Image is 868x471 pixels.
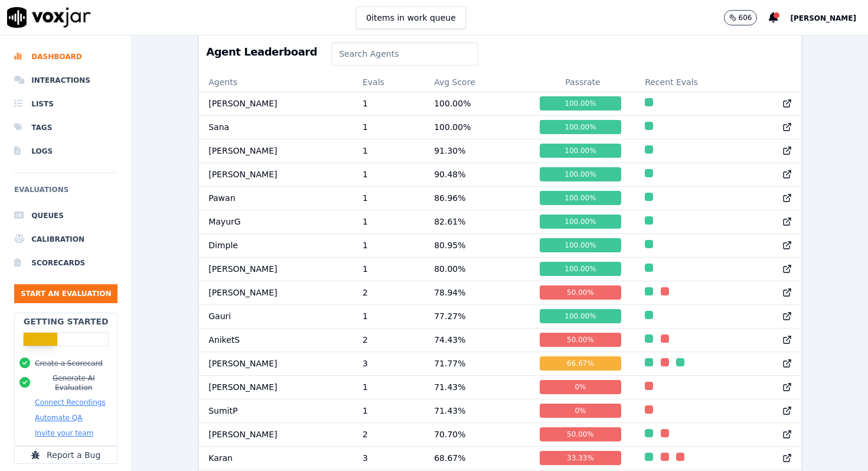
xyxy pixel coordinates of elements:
p: 606 [739,13,752,22]
td: 2 [353,328,425,352]
td: Karan [199,446,353,470]
h2: Getting Started [24,316,109,327]
td: [PERSON_NAME] [199,375,353,399]
a: Tags [14,116,118,139]
td: 2 [353,423,425,446]
td: 90.48 % [425,163,530,186]
a: Lists [14,92,118,116]
div: 50.00 % [540,427,621,441]
td: AniketS [199,328,353,352]
img: voxjar logo [7,7,91,28]
a: Dashboard [14,45,118,69]
td: 80.95 % [425,233,530,257]
button: Generate AI Evaluation [35,373,112,392]
td: 1 [353,233,425,257]
td: [PERSON_NAME] [199,92,353,115]
td: 100.00 % [425,92,530,115]
button: 606 [724,10,758,25]
td: 74.43 % [425,328,530,352]
td: Dimple [199,233,353,257]
td: 71.43 % [425,375,530,399]
td: 2 [353,281,425,304]
td: 80.00 % [425,257,530,281]
div: 100.00 % [540,262,621,276]
td: [PERSON_NAME] [199,423,353,446]
button: Invite your team [35,428,93,438]
button: Connect Recordings [35,398,106,407]
td: 1 [353,304,425,328]
button: Automate QA [35,413,82,423]
td: [PERSON_NAME] [199,163,353,186]
td: MayurG [199,210,353,233]
td: Gauri [199,304,353,328]
td: 1 [353,92,425,115]
td: [PERSON_NAME] [199,139,353,163]
td: SumitP [199,399,353,423]
td: [PERSON_NAME] [199,257,353,281]
td: 91.30 % [425,139,530,163]
a: Queues [14,204,118,228]
a: Logs [14,139,118,163]
td: 3 [353,352,425,375]
div: 100.00 % [540,215,621,229]
button: [PERSON_NAME] [790,11,868,25]
button: Start an Evaluation [14,284,118,303]
input: Search Agents [331,42,478,66]
td: 1 [353,375,425,399]
a: Interactions [14,69,118,92]
td: 1 [353,257,425,281]
td: 1 [353,163,425,186]
button: 0items in work queue [356,7,466,29]
td: 70.70 % [425,423,530,446]
div: 100.00 % [540,144,621,158]
td: 82.61 % [425,210,530,233]
th: Agents [199,73,353,92]
td: 71.77 % [425,352,530,375]
div: 66.67 % [540,356,621,371]
td: 1 [353,186,425,210]
button: Create a Scorecard [35,359,103,368]
div: 0 % [540,404,621,418]
div: 100.00 % [540,120,621,134]
td: 1 [353,139,425,163]
th: Avg Score [425,73,530,92]
td: 71.43 % [425,399,530,423]
td: 77.27 % [425,304,530,328]
td: 78.94 % [425,281,530,304]
th: Recent Evals [635,73,801,92]
td: [PERSON_NAME] [199,352,353,375]
button: 606 [724,10,769,25]
div: 33.33 % [540,451,621,465]
th: Passrate [530,73,635,92]
td: 1 [353,399,425,423]
td: 1 [353,115,425,139]
th: Evals [353,73,425,92]
td: 100.00 % [425,115,530,139]
a: Calibration [14,228,118,251]
h6: Evaluations [14,183,118,204]
div: 100.00 % [540,191,621,205]
div: 50.00 % [540,285,621,300]
td: Pawan [199,186,353,210]
h3: Agent Leaderboard [206,47,317,57]
td: 3 [353,446,425,470]
td: 68.67 % [425,446,530,470]
td: Sana [199,115,353,139]
td: [PERSON_NAME] [199,281,353,304]
div: 0 % [540,380,621,394]
div: 100.00 % [540,167,621,181]
span: [PERSON_NAME] [790,14,856,22]
td: 1 [353,210,425,233]
div: 100.00 % [540,96,621,111]
a: Scorecards [14,251,118,275]
button: Report a Bug [14,446,118,464]
div: 100.00 % [540,309,621,323]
